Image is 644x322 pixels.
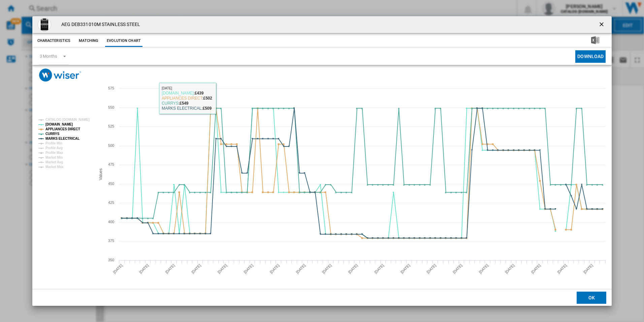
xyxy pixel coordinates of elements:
[269,263,280,274] tspan: [DATE]
[45,151,63,155] tspan: Profile Max
[98,168,103,180] tspan: Values
[577,292,606,304] button: OK
[45,118,90,122] tspan: CATALOG [DOMAIN_NAME]
[45,127,80,131] tspan: APPLIANCES DIRECT
[39,69,81,82] img: logo_wiser_300x94.png
[399,263,411,274] tspan: [DATE]
[45,160,63,164] tspan: Market Avg
[598,21,606,29] ng-md-icon: getI18NText('BUTTONS.CLOSE_DIALOG')
[582,263,593,274] tspan: [DATE]
[217,263,228,274] tspan: [DATE]
[36,35,72,47] button: Characteristics
[321,263,332,274] tspan: [DATE]
[595,18,609,31] button: getI18NText('BUTTONS.CLOSE_DIALOG')
[45,123,73,126] tspan: [DOMAIN_NAME]
[164,263,175,274] tspan: [DATE]
[45,141,62,145] tspan: Profile Min
[347,263,358,274] tspan: [DATE]
[374,263,385,274] tspan: [DATE]
[45,156,63,159] tspan: Market Min
[105,35,142,47] button: Evolution chart
[591,36,599,44] img: excel-24x24.png
[108,124,114,128] tspan: 525
[426,263,437,274] tspan: [DATE]
[45,137,79,140] tspan: MARKS ELECTRICAL
[108,200,114,205] tspan: 425
[580,35,610,47] button: Download in Excel
[108,162,114,166] tspan: 475
[108,220,114,224] tspan: 400
[295,263,306,274] tspan: [DATE]
[243,263,254,274] tspan: [DATE]
[191,263,202,274] tspan: [DATE]
[108,258,114,262] tspan: 350
[504,263,515,274] tspan: [DATE]
[112,263,123,274] tspan: [DATE]
[108,105,114,109] tspan: 550
[478,263,489,274] tspan: [DATE]
[45,146,63,150] tspan: Profile Avg
[138,263,149,274] tspan: [DATE]
[74,35,103,47] button: Matching
[32,16,612,306] md-dialog: Product popup
[45,165,64,169] tspan: Market Max
[452,263,463,274] tspan: [DATE]
[45,132,60,136] tspan: CURRYS
[40,54,57,59] div: 3 Months
[108,86,114,90] tspan: 575
[108,239,114,243] tspan: 375
[38,18,51,31] img: 10164869
[530,263,541,274] tspan: [DATE]
[575,50,606,63] button: Download
[108,182,114,186] tspan: 450
[108,143,114,147] tspan: 500
[556,263,568,274] tspan: [DATE]
[58,21,140,28] h4: AEG DEB331010M STAINLESS STEEL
